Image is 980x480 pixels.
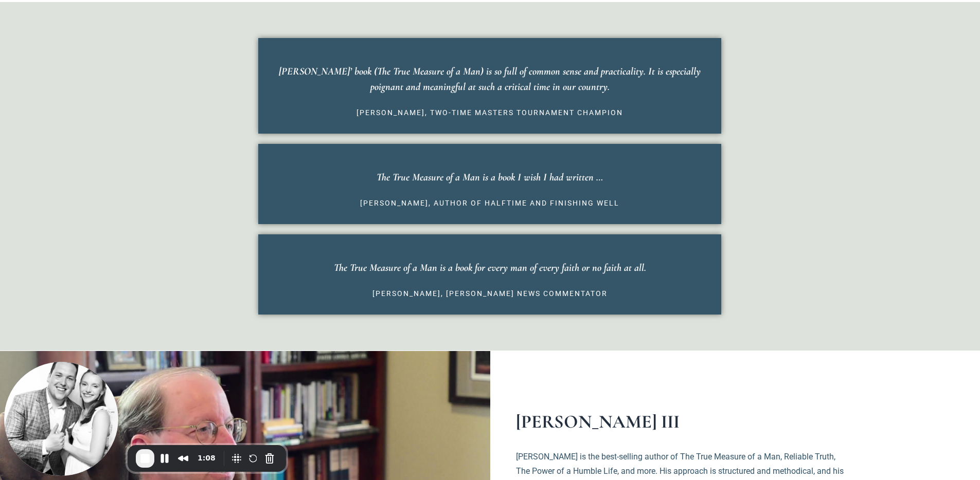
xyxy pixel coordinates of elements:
p: [PERSON_NAME]’ book (The True Measure of a Man) is so full of common sense and practicality. It i... [274,64,706,95]
p: The True Measure of a Man is a book I wish I had written … [274,170,706,185]
h1: [PERSON_NAME] III [516,413,845,431]
cite: [PERSON_NAME], [PERSON_NAME] News commentator [274,288,706,299]
p: The True Measure of a Man is a book for every man of every faith or no faith at all. [274,260,706,275]
cite: [PERSON_NAME], author of Halftime and Finishing Well [274,198,706,209]
cite: [PERSON_NAME], two-time Masters Tournament champion [274,107,706,118]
